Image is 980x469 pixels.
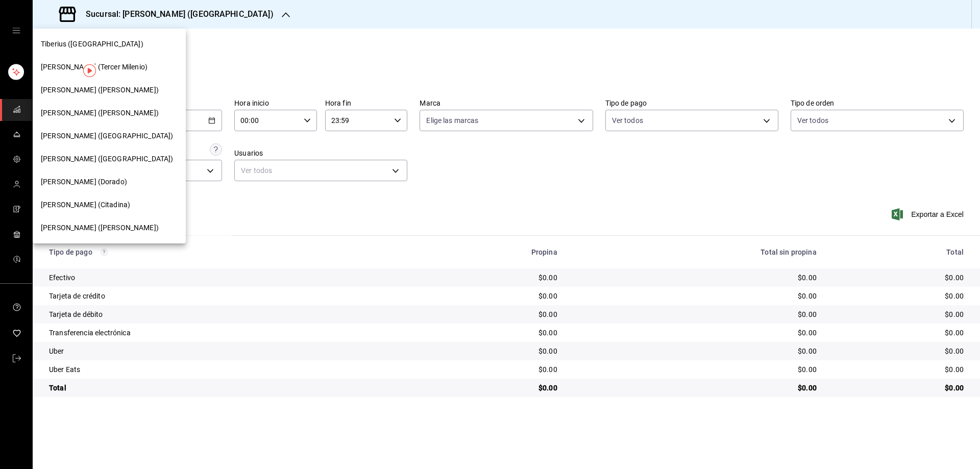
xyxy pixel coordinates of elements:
span: [PERSON_NAME] ([PERSON_NAME]) [41,108,159,118]
span: Tiberius ([GEOGRAPHIC_DATA]) [41,39,143,50]
div: [PERSON_NAME] ([PERSON_NAME]) [33,216,186,239]
span: [PERSON_NAME] ([GEOGRAPHIC_DATA]) [41,154,173,164]
div: [PERSON_NAME] (Dorado) [33,170,186,193]
div: [PERSON_NAME] ([PERSON_NAME]) [33,79,186,102]
span: [PERSON_NAME] (Citadina) [41,200,130,210]
img: Tooltip marker [83,64,96,77]
span: [PERSON_NAME] (Tercer Milenio) [41,62,148,72]
div: [PERSON_NAME] (Citadina) [33,193,186,216]
div: [PERSON_NAME] (Tercer Milenio) [33,56,186,79]
div: [PERSON_NAME] ([GEOGRAPHIC_DATA]) [33,125,186,147]
div: [PERSON_NAME] ([PERSON_NAME]) [33,102,186,125]
span: [PERSON_NAME] (Dorado) [41,177,127,187]
span: [PERSON_NAME] ([PERSON_NAME]) [41,223,159,233]
span: [PERSON_NAME] ([PERSON_NAME]) [41,85,159,95]
div: Tiberius ([GEOGRAPHIC_DATA]) [33,33,186,56]
span: [PERSON_NAME] ([GEOGRAPHIC_DATA]) [41,131,173,141]
div: [PERSON_NAME] ([GEOGRAPHIC_DATA]) [33,147,186,170]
